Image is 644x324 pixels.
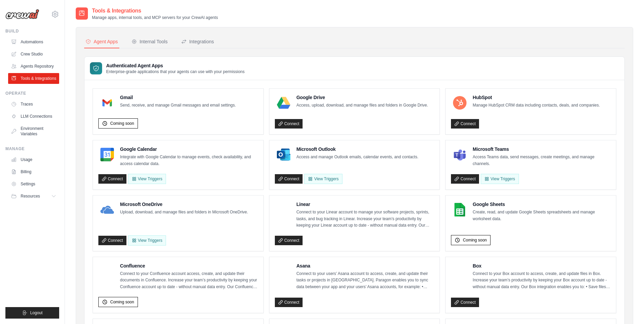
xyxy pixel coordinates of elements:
[5,28,59,34] div: Build
[473,102,600,109] p: Manage HubSpot CRM data including contacts, deals, and companies.
[277,96,290,110] img: Google Drive Logo
[128,174,166,184] button: View Triggers
[5,9,39,19] img: Logo
[473,271,611,291] p: Connect to your Box account to access, create, and update files in Box. Increase your team’s prod...
[110,299,134,305] span: Coming soon
[8,123,59,139] a: Environment Variables
[453,96,467,110] img: HubSpot Logo
[8,37,59,47] a: Automations
[473,201,611,208] h4: Google Sheets
[473,94,600,101] h4: HubSpot
[180,36,215,48] button: Integrations
[120,262,258,269] h4: Confluence
[275,236,303,245] a: Connect
[5,91,59,96] div: Operate
[106,69,245,74] p: Enterprise-grade applications that your agents can use with your permissions
[275,174,303,184] a: Connect
[296,262,434,269] h4: Asana
[120,102,236,109] p: Send, receive, and manage Gmail messages and email settings.
[451,119,479,129] a: Connect
[120,94,236,101] h4: Gmail
[100,148,114,161] img: Google Calendar Logo
[106,62,245,69] h3: Authenticated Agent Apps
[277,148,290,161] img: Microsoft Outlook Logo
[296,94,428,101] h4: Google Drive
[296,146,419,153] h4: Microsoft Outlook
[21,193,40,199] span: Resources
[8,191,59,202] button: Resources
[451,174,479,184] a: Connect
[8,49,59,60] a: Crew Studio
[451,298,479,307] a: Connect
[8,111,59,122] a: LLM Connections
[296,102,428,109] p: Access, upload, download, and manage files and folders in Google Drive.
[473,146,611,153] h4: Microsoft Teams
[8,61,59,72] a: Agents Repository
[30,310,43,316] span: Logout
[8,166,59,177] a: Billing
[120,209,248,216] p: Upload, download, and manage files and folders in Microsoft OneDrive.
[453,148,467,161] img: Microsoft Teams Logo
[296,201,434,208] h4: Linear
[5,146,59,152] div: Manage
[453,203,467,216] img: Google Sheets Logo
[86,38,118,45] div: Agent Apps
[92,7,218,15] h2: Tools & Integrations
[120,154,258,167] p: Integrate with Google Calendar to manage events, check availability, and access calendar data.
[8,179,59,189] a: Settings
[98,174,126,184] a: Connect
[100,264,114,278] img: Confluence Logo
[92,15,218,20] p: Manage apps, internal tools, and MCP servers for your CrewAI agents
[453,264,467,278] img: Box Logo
[473,209,611,222] p: Create, read, and update Google Sheets spreadsheets and manage worksheet data.
[128,235,166,246] : View Triggers
[275,298,303,307] a: Connect
[8,99,59,110] a: Traces
[296,154,419,161] p: Access and manage Outlook emails, calendar events, and contacts.
[120,146,258,153] h4: Google Calendar
[130,36,169,48] button: Internal Tools
[296,271,434,291] p: Connect to your users’ Asana account to access, create, and update their tasks or projects in [GE...
[181,38,214,45] div: Integrations
[120,271,258,291] p: Connect to your Confluence account access, create, and update their documents in Confluence. Incr...
[8,73,59,84] a: Tools & Integrations
[277,264,290,278] img: Asana Logo
[132,38,168,45] div: Internal Tools
[100,203,114,216] img: Microsoft OneDrive Logo
[481,174,519,184] : View Triggers
[98,236,126,245] a: Connect
[473,262,611,269] h4: Box
[275,119,303,129] a: Connect
[463,237,487,243] span: Coming soon
[304,174,342,184] : View Triggers
[110,121,134,126] span: Coming soon
[277,203,290,216] img: Linear Logo
[100,96,114,110] img: Gmail Logo
[296,209,434,229] p: Connect to your Linear account to manage your software projects, sprints, tasks, and bug tracking...
[5,307,59,319] button: Logout
[120,201,248,208] h4: Microsoft OneDrive
[473,154,611,167] p: Access Teams data, send messages, create meetings, and manage channels.
[84,36,119,48] button: Agent Apps
[8,154,59,165] a: Usage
